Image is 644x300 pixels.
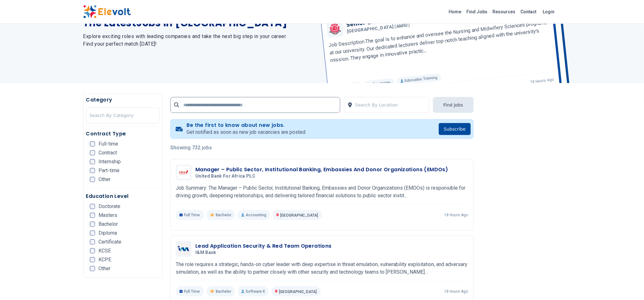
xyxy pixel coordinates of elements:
[187,128,307,136] p: Get notified as soon as new job vacancies are posted.
[444,289,468,294] p: 18 hours ago
[99,177,111,182] span: Other
[86,192,160,200] h5: Education Level
[176,165,468,220] a: United Bank for Africa PLCManager – Public Sector, Institutional Banking, Embassies And Donor Org...
[177,166,190,179] img: United Bank for Africa PLC
[90,168,95,173] input: Part-time
[446,7,464,17] a: Home
[216,289,231,294] span: Bachelor
[90,266,95,271] input: Other
[170,144,474,152] p: Showing 732 jobs
[99,168,120,173] span: Part-time
[83,5,131,18] img: Elevolt
[464,7,490,17] a: Find Jobs
[439,123,471,135] button: Subscribe
[99,231,117,236] span: Diploma
[518,7,539,17] a: Contact
[176,210,204,220] p: Full Time
[99,248,111,253] span: KCSE
[83,33,315,48] h2: Explore exciting roles with leading companies and take the next big step in your career. Find you...
[99,204,121,209] span: Doctorate
[176,241,468,297] a: I&M BankLead Application Security & Red Team OperationsI&M BankThe role requires a strategic, han...
[444,212,468,218] p: 18 hours ago
[86,130,160,138] h5: Contract Type
[90,213,95,218] input: Masters
[90,231,95,236] input: Diploma
[238,286,269,297] p: Software It
[90,150,95,155] input: Contract
[99,159,121,164] span: Internship
[99,213,118,218] span: Masters
[539,5,559,18] a: Login
[490,7,518,17] a: Resources
[216,212,231,218] span: Bachelor
[90,204,95,209] input: Doctorate
[195,250,216,256] span: I&M Bank
[195,242,332,250] h3: Lead Application Security & Red Team Operations
[90,177,95,182] input: Other
[90,141,95,147] input: Full-time
[99,150,117,155] span: Contract
[90,248,95,253] input: KCSE
[90,159,95,164] input: Internship
[99,266,111,271] span: Other
[195,173,255,179] span: United Bank for Africa PLC
[177,243,190,255] img: I&M Bank
[90,222,95,227] input: Bachelor
[612,270,644,300] iframe: Chat Widget
[99,239,122,245] span: Certificate
[176,184,468,199] p: Job Summary: The Manager – Public Sector, Institutional Banking, Embassies and Donor Organization...
[238,210,270,220] p: Accounting
[90,257,95,262] input: KCPE
[187,122,307,128] h4: Be the first to know about new jobs.
[176,286,204,297] p: Full Time
[99,257,112,262] span: KCPE
[86,96,160,104] h5: Category
[433,97,474,113] button: Find Jobs
[279,290,317,294] span: [GEOGRAPHIC_DATA]
[99,222,118,227] span: Bachelor
[83,17,315,29] h1: The Latest Jobs in [GEOGRAPHIC_DATA]
[99,141,119,147] span: Full-time
[280,213,318,218] span: [GEOGRAPHIC_DATA]
[176,261,468,276] p: The role requires a strategic, hands-on cyber leader with deep expertise in threat emulation, vul...
[90,239,95,245] input: Certificate
[195,166,448,173] h3: Manager – Public Sector, Institutional Banking, Embassies And Donor Organizations (EMDOs)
